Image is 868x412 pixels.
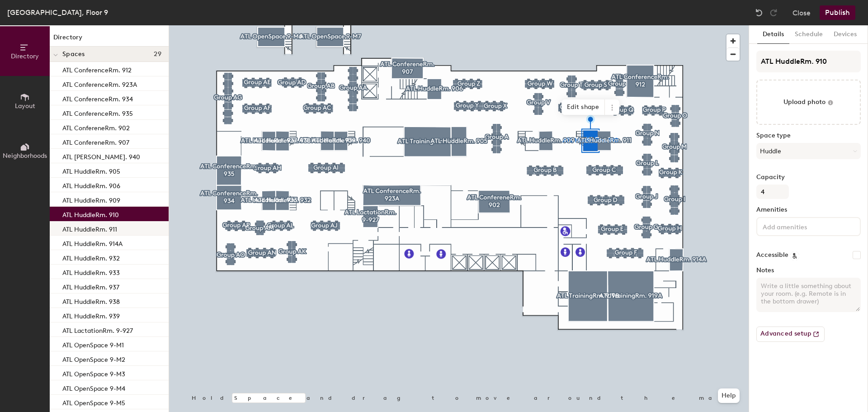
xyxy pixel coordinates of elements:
[761,221,842,232] input: Add amenities
[62,165,120,175] p: ATL HuddleRm. 905
[62,339,124,349] p: ATL OpenSpace 9-M1
[756,327,825,342] button: Advanced setup
[756,251,788,259] label: Accessible
[769,8,778,17] img: Redo
[62,237,123,248] p: ATL HuddleRm. 914A
[62,51,85,58] span: Spaces
[62,252,120,262] p: ATL HuddleRm. 932
[62,397,125,407] p: ATL OpenSpace 9-M5
[828,25,862,44] button: Devices
[62,208,119,219] p: ATL HuddleRm. 910
[62,122,130,132] p: ATL ConfereneRm. 902
[756,80,861,125] button: Upload photo
[62,382,125,393] p: ATL OpenSpace 9-M4
[755,8,764,17] img: Undo
[820,5,855,20] button: Publish
[62,194,120,204] p: ATL HuddleRm. 909
[154,51,161,58] span: 29
[3,152,47,160] span: Neighborhoods
[756,174,861,181] label: Capacity
[756,132,861,139] label: Space type
[718,388,740,403] button: Help
[789,25,828,44] button: Schedule
[62,223,117,233] p: ATL HuddleRm. 911
[62,78,137,89] p: ATL ConferenceRm. 923A
[15,102,35,110] span: Layout
[793,5,811,20] button: Close
[62,281,119,291] p: ATL HuddleRm. 937
[62,136,129,147] p: ATL ConfereneRm. 907
[561,99,605,115] span: Edit shape
[62,295,120,306] p: ATL HuddleRm. 938
[757,25,789,44] button: Details
[62,310,120,320] p: ATL HuddleRm. 939
[62,353,125,364] p: ATL OpenSpace 9-M2
[756,206,861,213] label: Amenities
[62,151,140,161] p: ATL [PERSON_NAME]. 940
[756,143,861,159] button: Huddle
[62,107,133,118] p: ATL ConferenceRm. 935
[7,7,108,18] div: [GEOGRAPHIC_DATA], Floor 9
[11,52,39,60] span: Directory
[62,93,133,103] p: ATL ConferenceRm. 934
[62,180,120,190] p: ATL HuddleRm. 906
[62,368,125,378] p: ATL OpenSpace 9-M3
[62,64,132,74] p: ATL ConferenceRm. 912
[756,267,861,274] label: Notes
[62,266,120,277] p: ATL HuddleRm. 933
[62,324,133,335] p: ATL LactationRm. 9-927
[50,33,169,47] h1: Directory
